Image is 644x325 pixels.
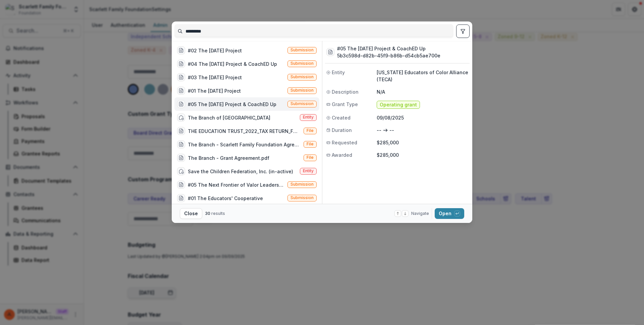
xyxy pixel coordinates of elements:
span: File [307,128,314,133]
p: -- [389,127,394,134]
p: N/A [377,88,468,95]
div: #03 The [DATE] Project [188,74,242,81]
span: Submission [290,48,314,52]
span: Submission [290,88,314,93]
p: $285,000 [377,151,468,158]
p: $285,000 [377,139,468,146]
span: Entity [303,115,314,120]
span: Submission [290,61,314,66]
div: The Branch - Grant Agreement.pdf [188,154,269,161]
div: #05 The Next Frontier of Valor Leadership Development [188,181,285,188]
div: The Branch of [GEOGRAPHIC_DATA] [188,114,270,121]
p: 09/08/2025 [377,114,468,121]
span: Submission [290,195,314,200]
span: Submission [290,101,314,106]
p: [US_STATE] Educators of Color Alliance (TECA) [377,69,468,83]
button: toggle filters [456,25,470,38]
div: #02 The [DATE] Project [188,47,242,54]
span: File [307,142,314,146]
span: Entity [332,69,345,76]
span: results [211,211,225,216]
span: Requested [332,139,357,146]
div: #04 The [DATE] Project & CoachED Up [188,60,277,67]
div: THE EDUCATION TRUST_2022_TAX RETURN_FORM 990_PUBLIC DISCLOSURE (1).pdf [188,128,301,135]
span: Created [332,114,351,121]
div: Save the Children Federation, Inc. (in-active) [188,168,293,175]
button: Open [435,208,464,219]
span: Submission [290,75,314,79]
h3: 5b3c598d-d82b-45f9-b86b-d54cb5ae700e [337,52,440,59]
span: Operating grant [380,102,417,108]
span: Awarded [332,151,352,158]
span: Entity [303,169,314,173]
span: Submission [290,182,314,187]
button: Close [180,208,202,219]
p: -- [377,127,381,134]
span: File [307,155,314,160]
span: Grant Type [332,101,358,108]
span: Duration [332,127,352,134]
div: #01 The [DATE] Project [188,87,241,94]
span: Navigate [411,211,429,217]
h3: #05 The [DATE] Project & CoachED Up [337,45,440,52]
div: The Branch - Scarlett Family Foundation Agreement.pdf [188,141,301,148]
div: #01 The Educators' Cooperative [188,195,263,202]
span: 30 [205,211,210,216]
span: Description [332,88,359,95]
div: #05 The [DATE] Project & CoachED Up [188,101,276,108]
